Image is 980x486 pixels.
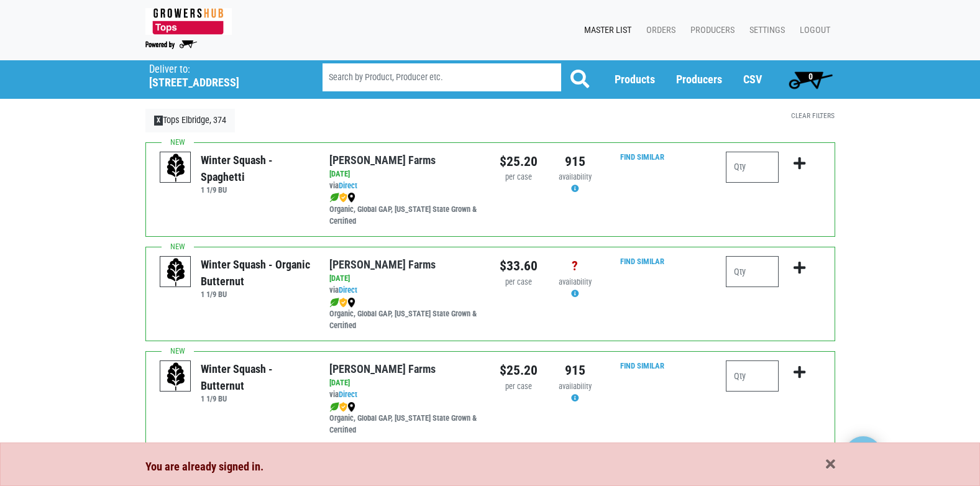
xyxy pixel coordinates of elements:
h6: 1 1/9 BU [201,290,311,299]
input: Qty [726,256,779,287]
div: ? [556,256,594,276]
img: map_marker-0e94453035b3232a4d21701695807de9.png [347,298,355,308]
h6: 1 1/9 BU [201,394,311,403]
div: per case [500,277,538,288]
div: 915 [556,360,594,380]
a: Master List [574,19,636,42]
span: Tops Elbridge, 374 (227 E Main St, Elbridge, NY 13060, USA) [149,60,300,89]
img: 279edf242af8f9d49a69d9d2afa010fb.png [145,8,232,35]
img: safety-e55c860ca8c00a9c171001a62a92dabd.png [339,402,347,412]
a: Settings [740,19,790,42]
div: $25.20 [500,360,538,380]
span: X [154,116,163,126]
img: Powered by Big Wheelbarrow [145,40,197,49]
div: [DATE] [329,273,480,285]
a: Find Similar [620,257,664,266]
div: Winter Squash - Organic Butternut [201,256,311,290]
input: Qty [726,360,779,392]
h6: 1 1/9 BU [201,185,311,195]
a: CSV [743,73,762,86]
a: [PERSON_NAME] Farms [329,154,436,167]
a: Logout [790,19,835,42]
div: Organic, Global GAP, [US_STATE] State Grown & Certified [329,192,480,227]
h5: [STREET_ADDRESS] [149,76,291,89]
a: [PERSON_NAME] Farms [329,362,436,375]
span: availability [559,382,592,391]
div: Organic, Global GAP, [US_STATE] State Grown & Certified [329,296,480,332]
a: Direct [339,285,357,295]
div: You are already signed in. [145,458,835,475]
img: leaf-e5c59151409436ccce96b2ca1b28e03c.png [329,402,339,412]
input: Qty [726,152,779,183]
a: Direct [339,181,357,190]
img: safety-e55c860ca8c00a9c171001a62a92dabd.png [339,193,347,203]
img: leaf-e5c59151409436ccce96b2ca1b28e03c.png [329,193,339,203]
img: placeholder-variety-43d6402dacf2d531de610a020419775a.svg [160,152,191,183]
img: map_marker-0e94453035b3232a4d21701695807de9.png [347,402,355,412]
a: Producers [676,73,722,86]
div: Organic, Global GAP, [US_STATE] State Grown & Certified [329,401,480,436]
a: [PERSON_NAME] Farms [329,258,436,271]
div: $33.60 [500,256,538,276]
a: Direct [339,390,357,399]
span: availability [559,172,592,181]
img: map_marker-0e94453035b3232a4d21701695807de9.png [347,193,355,203]
div: $25.20 [500,152,538,172]
a: Products [615,73,655,86]
span: availability [559,277,592,287]
a: Find Similar [620,152,664,162]
a: 0 [783,67,838,92]
div: via [329,285,480,296]
p: Deliver to: [149,63,291,76]
div: [DATE] [329,168,480,180]
a: Orders [636,19,680,42]
div: 915 [556,152,594,172]
img: safety-e55c860ca8c00a9c171001a62a92dabd.png [339,298,347,308]
img: placeholder-variety-43d6402dacf2d531de610a020419775a.svg [160,257,191,288]
div: via [329,389,480,401]
a: Clear Filters [791,111,835,120]
img: placeholder-variety-43d6402dacf2d531de610a020419775a.svg [160,361,191,392]
a: Find Similar [620,361,664,370]
a: XTops Elbridge, 374 [145,109,236,132]
span: 0 [808,71,813,81]
input: Search by Product, Producer etc. [323,63,561,91]
div: per case [500,381,538,393]
div: via [329,180,480,192]
a: Producers [680,19,740,42]
div: per case [500,172,538,183]
div: Winter Squash - Butternut [201,360,311,394]
img: leaf-e5c59151409436ccce96b2ca1b28e03c.png [329,298,339,308]
div: [DATE] [329,377,480,389]
div: Winter Squash - Spaghetti [201,152,311,185]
